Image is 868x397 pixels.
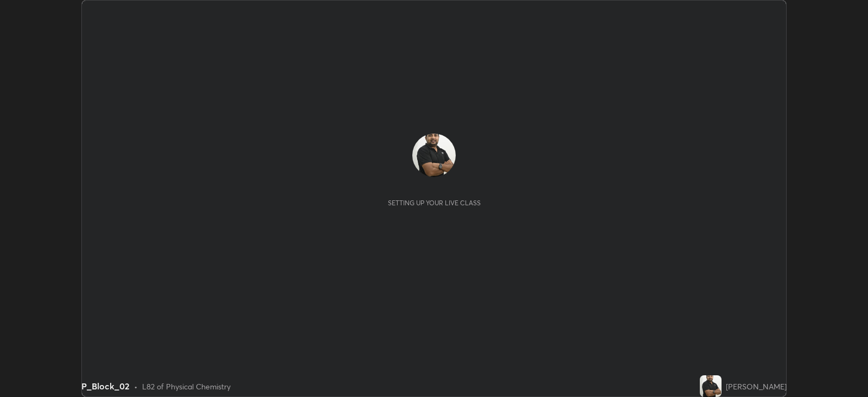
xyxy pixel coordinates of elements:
div: P_Block_02 [81,380,130,393]
img: 7cabdb85d0934fdc85341801fb917925.jpg [412,134,456,177]
img: 7cabdb85d0934fdc85341801fb917925.jpg [700,375,722,397]
div: • [134,381,138,392]
div: [PERSON_NAME] [726,381,787,392]
div: Setting up your live class [388,199,481,207]
div: L82 of Physical Chemistry [142,381,231,392]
